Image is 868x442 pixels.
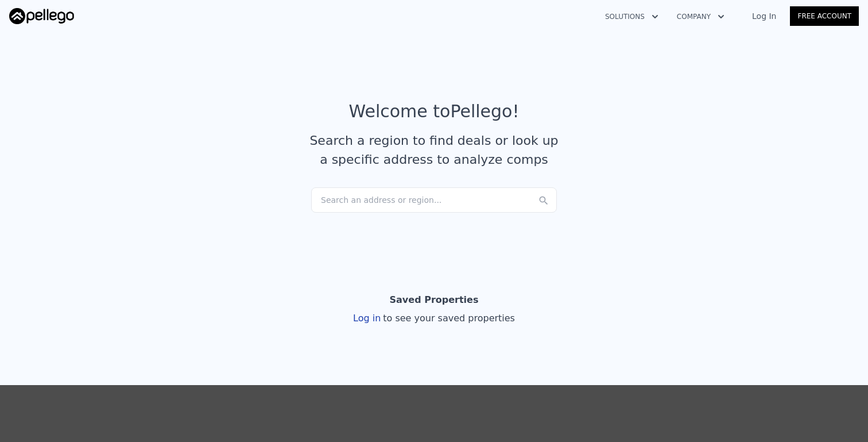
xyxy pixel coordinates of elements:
span: to see your saved properties [381,313,515,324]
div: Search an address or region... [311,187,557,213]
div: Saved Properties [390,289,479,312]
div: Log in [353,312,515,325]
div: Search a region to find deals or look up a specific address to analyze comps [305,131,563,169]
div: Welcome to Pellego ! [349,101,520,122]
a: Log In [738,10,790,22]
a: Free Account [790,6,859,26]
button: Company [668,6,734,27]
img: Pellego [9,8,74,24]
button: Solutions [596,6,668,27]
